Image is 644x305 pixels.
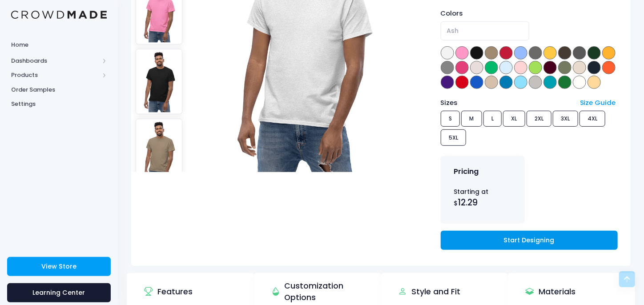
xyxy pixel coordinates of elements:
div: Style and Fit [398,279,461,304]
div: Customization Options [271,279,361,304]
span: 12.29 [458,197,478,209]
span: Home [11,40,107,49]
div: Colors [441,8,618,18]
span: View Store [41,262,76,271]
a: View Store [7,257,111,276]
img: Logo [11,11,107,19]
span: Dashboards [11,56,99,65]
div: Features [144,279,193,304]
div: Sizes [436,98,576,108]
div: Materials [525,279,576,304]
a: Size Guide [580,98,616,107]
a: Start Designing [441,231,618,250]
div: Starting at $ [454,187,512,209]
span: Ash [441,21,529,40]
span: Products [11,71,99,80]
span: Ash [447,26,459,36]
h4: Pricing [454,167,479,176]
a: Learning Center [7,283,111,302]
span: Settings [11,100,107,108]
span: Learning Center [33,288,85,297]
span: Order Samples [11,85,107,94]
